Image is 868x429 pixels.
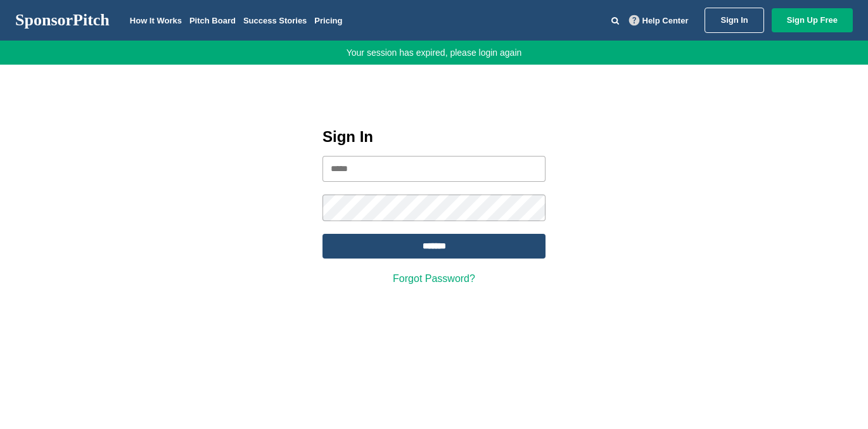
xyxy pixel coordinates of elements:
[189,16,236,25] a: Pitch Board
[705,8,763,33] a: Sign In
[322,125,546,148] h1: Sign In
[627,13,691,28] a: Help Center
[393,273,475,284] a: Forgot Password?
[130,16,182,25] a: How It Works
[314,16,342,25] a: Pricing
[772,8,853,32] a: Sign Up Free
[243,16,307,25] a: Success Stories
[15,12,110,29] a: SponsorPitch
